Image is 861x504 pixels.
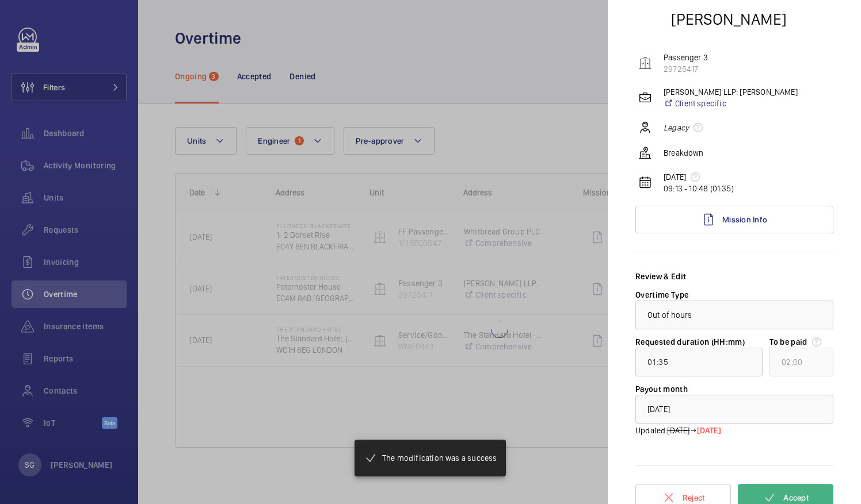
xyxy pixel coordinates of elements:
p: Passenger 3 [664,52,708,63]
a: Mission Info [635,206,833,233]
label: Overtime Type [635,290,689,299]
p: Breakdown [664,147,704,159]
div: Review & Edit [635,271,833,282]
p: [DATE] [664,171,734,183]
label: To be paid [769,336,833,348]
em: Legacy [664,122,689,133]
input: undefined [769,348,833,376]
span: Updated: [635,425,667,436]
p: [PERSON_NAME] LLP: [PERSON_NAME] [664,86,798,98]
span: Accept [783,493,809,502]
span: [DATE] [647,405,670,414]
span: Mission Info [722,215,767,224]
p: 09:13 - 10:48 (01:35) [664,183,734,194]
label: Requested duration (HH:mm) [635,337,745,347]
span: Reject [683,493,705,502]
label: Payout month [635,384,688,394]
span: Out of hours [647,310,692,320]
input: function ot(){if((0,e.mK)(Iu),Iu.value===k)throw new i.buA(-950,null);return Iu.value} [635,348,763,376]
img: elevator.svg [638,56,652,70]
h2: [PERSON_NAME] [671,9,787,30]
p: 29725417 [664,63,708,75]
p: The modification was a success [382,452,497,464]
a: Client specific [664,98,798,109]
del: [DATE] [667,425,689,436]
span: [DATE] [697,425,722,436]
